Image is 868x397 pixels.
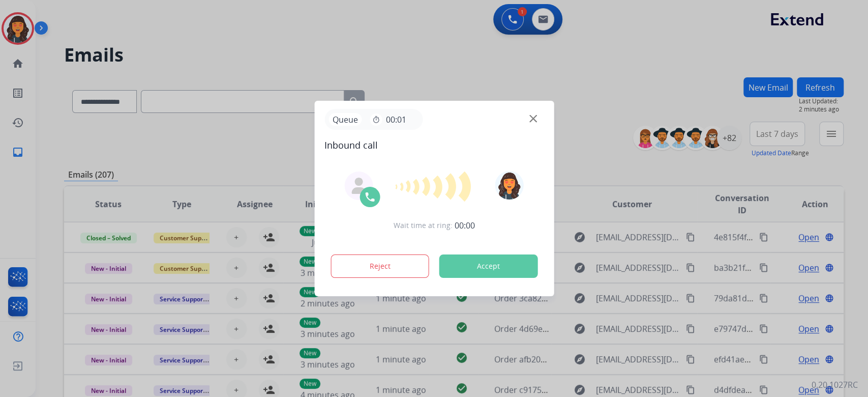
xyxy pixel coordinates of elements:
span: Wait time at ring: [394,220,453,231]
span: Inbound call [324,138,544,152]
p: Queue [328,113,362,126]
p: 0.20.1027RC [812,379,858,391]
span: 00:01 [386,114,406,126]
mat-icon: timer [372,116,380,124]
button: Reject [331,254,429,278]
span: 00:00 [455,219,475,232]
img: call-icon [364,191,376,203]
img: agent-avatar [350,178,367,194]
img: avatar [495,171,524,200]
img: close-button [529,115,537,123]
button: Accept [439,254,537,278]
